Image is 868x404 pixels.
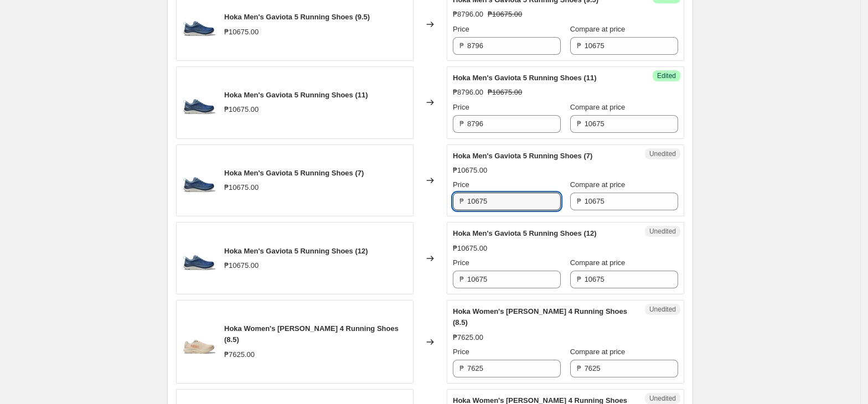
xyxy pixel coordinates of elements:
[459,120,464,128] span: ₱
[459,275,464,283] span: ₱
[570,348,626,356] span: Compare at price
[224,182,259,193] div: ₱10675.00
[453,25,469,33] span: Price
[453,348,469,356] span: Price
[453,74,597,82] span: Hoka Men's Gaviota 5 Running Shoes (11)
[182,325,215,359] img: 1155131-VCH_80x.png
[453,152,592,160] span: Hoka Men's Gaviota 5 Running Shoes (7)
[224,349,255,360] div: ₱7625.00
[453,258,469,267] span: Price
[577,120,581,128] span: ₱
[182,242,215,275] img: 1127929-DHN_80x.png
[224,169,364,177] span: Hoka Men's Gaviota 5 Running Shoes (7)
[453,307,627,327] span: Hoka Women's [PERSON_NAME] 4 Running Shoes (8.5)
[570,103,626,111] span: Compare at price
[570,180,626,189] span: Compare at price
[488,87,522,98] strike: ₱10675.00
[224,104,259,115] div: ₱10675.00
[224,324,399,344] span: Hoka Women's [PERSON_NAME] 4 Running Shoes (8.5)
[453,243,487,254] div: ₱10675.00
[453,87,483,98] div: ₱8796.00
[459,42,464,50] span: ₱
[453,165,487,176] div: ₱10675.00
[459,197,464,205] span: ₱
[224,260,259,271] div: ₱10675.00
[649,394,676,403] span: Unedited
[224,13,370,21] span: Hoka Men's Gaviota 5 Running Shoes (9.5)
[570,25,626,33] span: Compare at price
[649,149,676,158] span: Unedited
[453,103,469,111] span: Price
[453,180,469,189] span: Price
[577,197,581,205] span: ₱
[182,164,215,197] img: 1127929-DHN_80x.png
[577,275,581,283] span: ₱
[224,91,368,99] span: Hoka Men's Gaviota 5 Running Shoes (11)
[577,364,581,372] span: ₱
[453,332,483,343] div: ₱7625.00
[459,364,464,372] span: ₱
[453,9,483,20] div: ₱8796.00
[182,8,215,41] img: 1127929-DHN_80x.png
[488,9,522,20] strike: ₱10675.00
[649,305,676,314] span: Unedited
[182,86,215,119] img: 1127929-DHN_80x.png
[570,258,626,267] span: Compare at price
[649,227,676,236] span: Unedited
[224,247,368,255] span: Hoka Men's Gaviota 5 Running Shoes (12)
[224,27,259,38] div: ₱10675.00
[577,42,581,50] span: ₱
[453,229,597,237] span: Hoka Men's Gaviota 5 Running Shoes (12)
[657,71,676,80] span: Edited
